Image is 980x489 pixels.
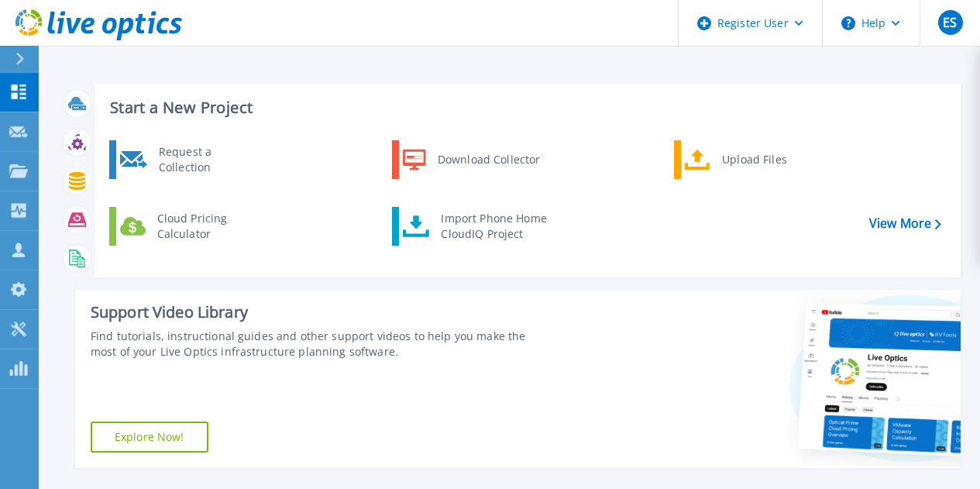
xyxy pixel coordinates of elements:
div: Support Video Library [91,302,551,322]
div: Cloud Pricing Calculator [150,211,264,242]
div: Import Phone Home CloudIQ Project [433,211,554,242]
a: Cloud Pricing Calculator [109,207,268,246]
span: ES [943,16,957,29]
a: Explore Now! [91,422,208,453]
h3: Start a New Project [110,99,940,116]
div: Find tutorials, instructional guides and other support videos to help you make the most of your L... [91,329,551,360]
a: Download Collector [392,140,551,179]
div: Upload Files [714,144,829,175]
div: Download Collector [430,144,547,175]
a: Upload Files [674,140,833,179]
a: View More [869,216,941,231]
div: Request a Collection [151,144,264,175]
a: Request a Collection [109,140,268,179]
